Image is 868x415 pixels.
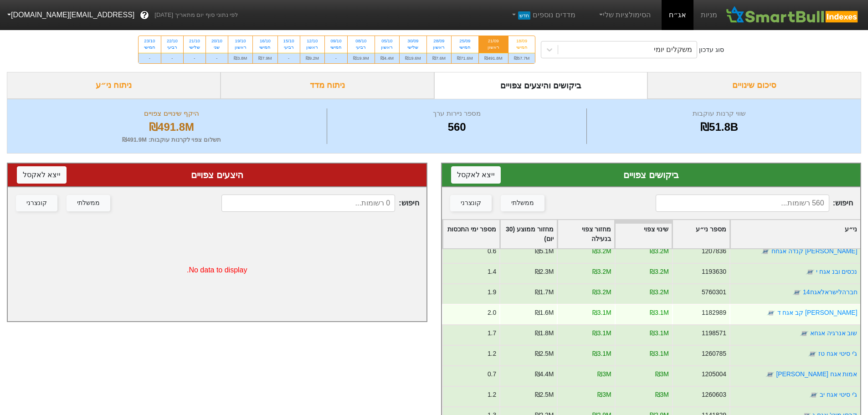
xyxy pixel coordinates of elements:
[17,166,67,184] button: ייצא לאקסל
[589,108,849,119] div: שווי קרנות עוקבות
[792,288,801,297] img: tase link
[8,219,426,321] div: No data to display.
[701,369,726,379] div: 1205004
[534,287,554,297] div: ₪1.7M
[221,195,395,212] input: 0 רשומות...
[647,72,861,99] div: סיכום שינויים
[487,349,496,359] div: 1.2
[701,246,726,256] div: 1207836
[451,168,852,182] div: ביקושים צפויים
[348,53,375,63] div: ₪19.9M
[766,308,776,318] img: tase link
[330,44,342,51] div: חמישי
[19,135,324,144] div: תשלום צפוי לקרנות עוקבות : ₪491.9M
[450,195,492,211] button: קונצרני
[514,38,530,44] div: 18/09
[167,38,178,44] div: 22/10
[253,53,277,63] div: ₪7.9M
[701,267,726,277] div: 1193630
[77,198,100,208] div: ממשלתי
[534,246,554,256] div: ₪5.1M
[649,328,668,338] div: ₪3.1M
[144,44,155,51] div: חמישי
[19,119,324,135] div: ₪491.8M
[776,370,857,378] a: אמות אגח [PERSON_NAME]
[353,44,369,51] div: רביעי
[534,349,554,359] div: ₪2.5M
[306,44,319,51] div: ראשון
[451,166,501,184] button: ייצא לאקסל
[7,72,221,99] div: ניתוח ני״ע
[649,308,668,318] div: ₪3.1M
[615,220,672,248] div: Toggle SortBy
[484,44,503,51] div: ראשון
[161,53,183,63] div: -
[592,287,611,297] div: ₪3.2M
[479,53,508,63] div: ₪491.8M
[655,390,668,400] div: ₪3M
[649,287,668,297] div: ₪3.2M
[144,38,155,44] div: 23/10
[808,349,817,359] img: tase link
[375,53,399,63] div: ₪4.4M
[457,44,473,51] div: חמישי
[534,267,554,277] div: ₪2.3M
[534,308,554,318] div: ₪1.6M
[353,38,369,44] div: 08/10
[67,195,110,211] button: ממשלתי
[400,53,426,63] div: ₪19.6M
[306,38,319,44] div: 12/10
[432,44,446,51] div: ראשון
[19,108,324,119] div: היקף שינויים צפויים
[258,38,272,44] div: 16/10
[300,53,324,63] div: ₪9.2M
[452,53,478,63] div: ₪71.6M
[771,247,857,255] a: [PERSON_NAME] קנדה אגחח
[534,390,554,400] div: ₪2.5M
[443,220,499,248] div: Toggle SortBy
[558,220,614,248] div: Toggle SortBy
[589,119,849,135] div: ₪51.8B
[777,309,857,316] a: [PERSON_NAME] קב אגח ד
[16,195,57,211] button: קונצרני
[427,53,451,63] div: ₪7.6M
[805,267,814,277] img: tase link
[380,38,394,44] div: 05/10
[189,38,200,44] div: 21/10
[167,44,178,51] div: רביעי
[329,108,584,119] div: מספר ניירות ערך
[701,349,726,359] div: 1260785
[514,44,530,51] div: חמישי
[655,369,668,379] div: ₪3M
[405,44,421,51] div: שלישי
[189,44,200,51] div: שלישי
[518,11,530,20] span: חדש
[283,44,294,51] div: רביעי
[730,220,860,248] div: Toggle SortBy
[258,44,272,51] div: חמישי
[592,267,611,277] div: ₪3.2M
[592,349,611,359] div: ₪3.1M
[139,53,161,63] div: -
[487,328,496,338] div: 1.7
[330,38,342,44] div: 09/10
[325,53,347,63] div: -
[701,328,726,338] div: 1198571
[761,247,770,256] img: tase link
[278,53,300,63] div: -
[649,246,668,256] div: ₪3.2M
[799,329,808,338] img: tase link
[809,390,818,400] img: tase link
[211,38,222,44] div: 20/10
[673,220,729,248] div: Toggle SortBy
[654,44,692,55] div: משקלים יומי
[329,119,584,135] div: 560
[649,349,668,359] div: ₪3.1M
[765,370,775,379] img: tase link
[434,72,648,99] div: ביקושים והיצעים צפויים
[461,198,481,208] div: קונצרני
[234,44,247,51] div: ראשון
[592,308,611,318] div: ₪3.1M
[432,38,446,44] div: 28/09
[597,369,611,379] div: ₪3M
